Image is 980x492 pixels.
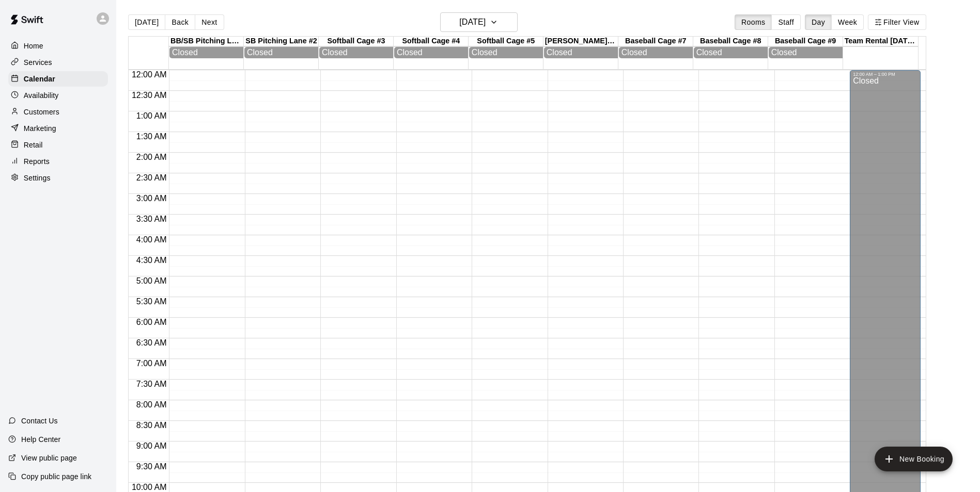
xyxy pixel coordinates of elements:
span: 5:00 AM [134,276,169,285]
div: Closed [397,48,465,57]
a: Marketing [8,121,108,136]
span: 3:30 AM [134,215,169,223]
a: Services [8,55,108,70]
div: [PERSON_NAME] #6 [543,37,618,46]
a: Reports [8,154,108,169]
p: Reports [24,156,50,167]
div: Baseball Cage #9 [768,37,843,46]
span: 5:30 AM [134,297,169,306]
div: Softball Cage #5 [469,37,543,46]
div: Closed [247,48,316,57]
p: View public page [21,453,77,463]
button: Back [165,14,195,30]
button: Week [831,14,864,30]
p: Calendar [24,74,55,84]
p: Contact Us [21,416,58,426]
button: Filter View [868,14,926,30]
span: 9:30 AM [134,462,169,471]
p: Retail [24,140,43,150]
span: 10:00 AM [129,483,169,491]
p: Marketing [24,123,56,134]
div: SB Pitching Lane #2 [244,37,319,46]
span: 2:00 AM [134,153,169,161]
div: Closed [771,48,840,57]
button: add [875,447,953,471]
span: 6:30 AM [134,338,169,347]
h6: [DATE] [459,15,486,29]
p: Home [24,41,43,51]
span: 8:30 AM [134,421,169,430]
div: Closed [172,48,241,57]
div: Softball Cage #3 [319,37,394,46]
a: Settings [8,170,108,186]
div: Closed [696,48,765,57]
button: Staff [771,14,801,30]
span: 1:00 AM [134,111,169,120]
span: 2:30 AM [134,173,169,182]
button: Next [195,14,224,30]
a: Availability [8,88,108,103]
a: Home [8,38,108,54]
div: Baseball Cage #8 [693,37,768,46]
div: 12:00 AM – 1:00 PM [853,72,917,77]
a: Customers [8,104,108,120]
span: 9:00 AM [134,441,169,450]
p: Help Center [21,434,60,445]
p: Availability [24,90,59,101]
p: Settings [24,173,51,183]
p: Services [24,57,52,68]
span: 7:00 AM [134,359,169,368]
div: Softball Cage #4 [394,37,469,46]
div: BB/SB Pitching Lane #1 [169,37,244,46]
span: 6:00 AM [134,318,169,326]
span: 12:00 AM [129,70,169,79]
button: Day [805,14,832,30]
a: Calendar [8,71,108,87]
span: 1:30 AM [134,132,169,141]
p: Copy public page link [21,471,91,482]
div: Closed [621,48,690,57]
button: [DATE] [440,12,518,32]
span: 8:00 AM [134,400,169,409]
span: 4:30 AM [134,256,169,265]
span: 3:00 AM [134,194,169,203]
div: Closed [322,48,391,57]
div: Baseball Cage #7 [618,37,693,46]
div: Closed [547,48,615,57]
span: 12:30 AM [129,91,169,100]
div: Team Rental [DATE] Special (2 Hours) [843,37,918,46]
div: Closed [472,48,540,57]
p: Customers [24,107,59,117]
span: 4:00 AM [134,235,169,244]
span: 7:30 AM [134,380,169,388]
button: [DATE] [128,14,165,30]
button: Rooms [735,14,772,30]
a: Retail [8,137,108,153]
